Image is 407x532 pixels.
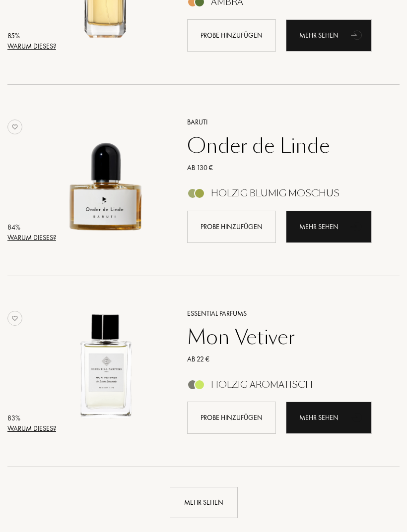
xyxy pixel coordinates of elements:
a: Ab 22 € [180,354,385,364]
a: Holzig Aromatisch [180,382,385,393]
img: Mon Vetiver Essential Parfums [46,307,166,426]
div: Warum dieses? [7,423,56,434]
div: Mehr sehen [286,211,372,243]
div: Mehr sehen [286,19,372,52]
a: Mon Vetiver Essential Parfums [46,296,172,445]
img: Onder de Linde Baruti [46,116,166,235]
div: animation [347,407,367,427]
div: Holzig Aromatisch [211,379,313,390]
a: Holzig Blumig Moschus [180,191,385,201]
a: Mon Vetiver [180,325,385,349]
img: no_like_p.png [7,311,22,326]
a: Onder de Linde Baruti [46,105,172,254]
div: Probe hinzufügen [187,402,276,434]
div: Warum dieses? [7,233,56,243]
div: animation [347,25,367,45]
div: Warum dieses? [7,41,56,52]
a: Mehr sehenanimation [286,211,372,243]
div: Holzig Blumig Moschus [211,188,339,199]
a: Baruti [180,117,385,127]
a: Mehr sehenanimation [286,19,372,52]
a: Onder de Linde [180,134,385,158]
div: Probe hinzufügen [187,211,276,243]
div: animation [347,216,367,236]
a: Ab 130 € [180,163,385,173]
div: Probe hinzufügen [187,19,276,52]
a: Essential Parfums [180,308,385,319]
div: 83 % [7,413,56,423]
div: Mehr sehen [286,402,372,434]
img: no_like_p.png [7,119,22,134]
div: 84 % [7,222,56,233]
div: Mehr sehen [170,487,238,518]
div: 85 % [7,31,56,41]
a: Mehr sehenanimation [286,402,372,434]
